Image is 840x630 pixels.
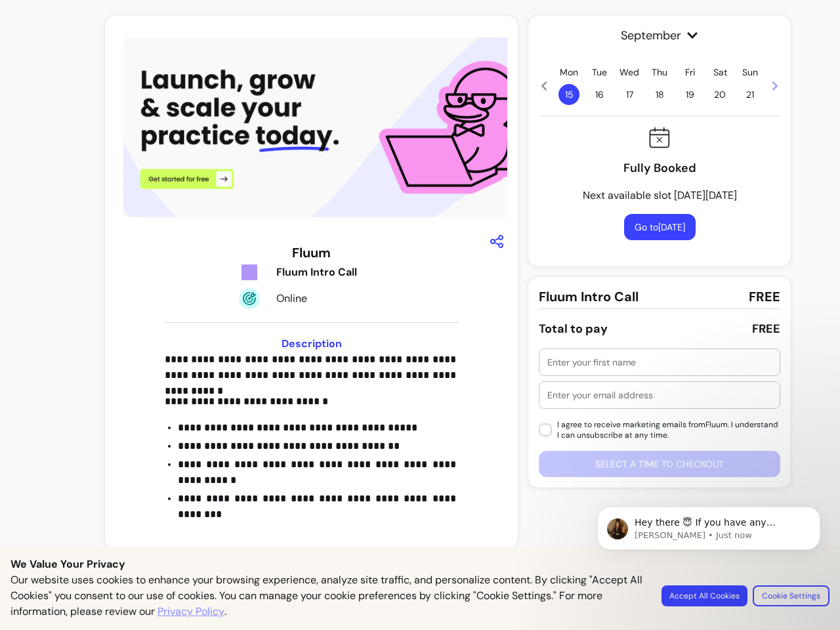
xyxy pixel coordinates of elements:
[624,214,696,240] button: Go to[DATE]
[10,556,829,572] p: We Value Your Privacy
[10,572,646,619] p: Our website uses cookies to enhance your browsing experience, analyze site traffic, and personali...
[740,84,761,105] span: 21
[276,264,395,280] div: Fluum Intro Call
[560,66,578,79] p: Mon
[539,287,639,306] span: Fluum Intro Call
[652,66,667,79] p: Thu
[547,388,772,402] input: Enter your email address
[592,66,607,79] p: Tue
[583,188,737,203] p: Next available slot [DATE][DATE]
[292,243,331,262] h3: Fluum
[547,356,772,369] input: Enter your first name
[709,84,730,105] span: 20
[649,84,670,105] span: 18
[539,26,780,45] span: September
[752,320,780,338] div: FREE
[239,262,260,283] img: Tickets Icon
[539,320,608,338] div: Total to pay
[165,336,459,352] h3: Description
[157,604,224,619] a: Privacy Policy
[577,479,840,623] iframe: Intercom notifications message
[115,21,585,231] img: https://d3pz9znudhj10h.cloudfront.net/cf862842-8b53-42b8-b668-6933bcae98e6
[589,84,610,105] span: 16
[619,66,639,79] p: Wed
[619,84,640,105] span: 17
[685,66,695,79] p: Fri
[649,127,670,148] img: Fully booked icon
[558,84,579,105] span: 15
[742,66,758,79] p: Sun
[713,66,727,79] p: Sat
[623,159,696,177] p: Fully Booked
[276,291,395,306] div: Online
[679,84,700,105] span: 19
[749,287,780,306] span: FREE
